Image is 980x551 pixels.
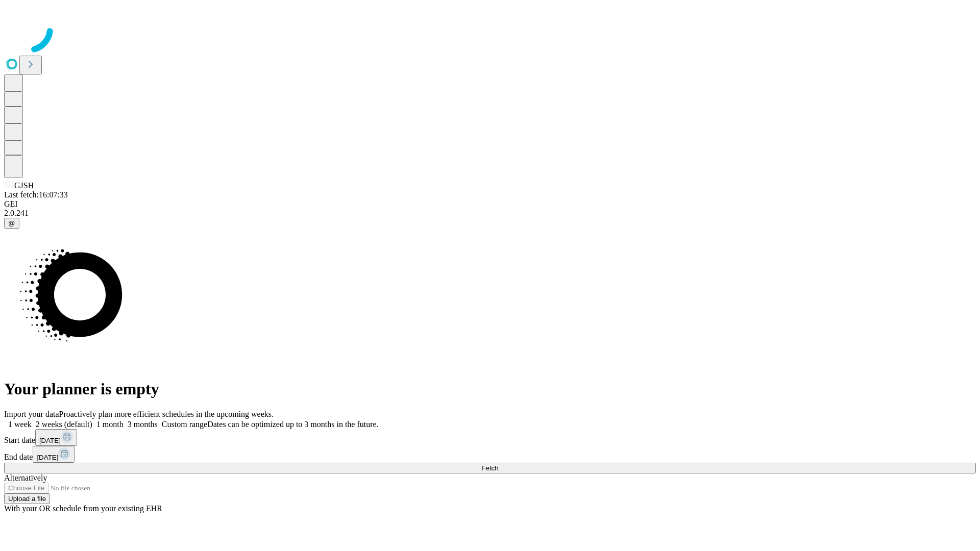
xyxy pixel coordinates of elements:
[96,420,124,429] span: 1 month
[4,209,976,218] div: 2.0.241
[128,420,158,429] span: 3 months
[39,437,61,444] span: [DATE]
[35,429,77,446] button: [DATE]
[4,493,50,504] button: Upload a file
[162,420,207,429] span: Custom range
[4,473,47,482] span: Alternatively
[4,504,162,513] span: With your OR schedule from your existing EHR
[4,380,976,398] h1: Your planner is empty
[8,219,15,227] span: @
[4,190,68,199] span: Last fetch: 16:07:33
[37,454,58,461] span: [DATE]
[36,420,92,429] span: 2 weeks (default)
[4,429,976,446] div: Start date
[4,410,59,418] span: Import your data
[4,199,976,209] div: GEI
[8,420,32,429] span: 1 week
[207,420,378,429] span: Dates can be optimized up to 3 months in the future.
[481,464,498,472] span: Fetch
[4,463,976,473] button: Fetch
[4,446,976,463] div: End date
[4,218,19,229] button: @
[59,410,274,418] span: Proactively plan more efficient schedules in the upcoming weeks.
[33,446,75,463] button: [DATE]
[14,181,34,190] span: GJSH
